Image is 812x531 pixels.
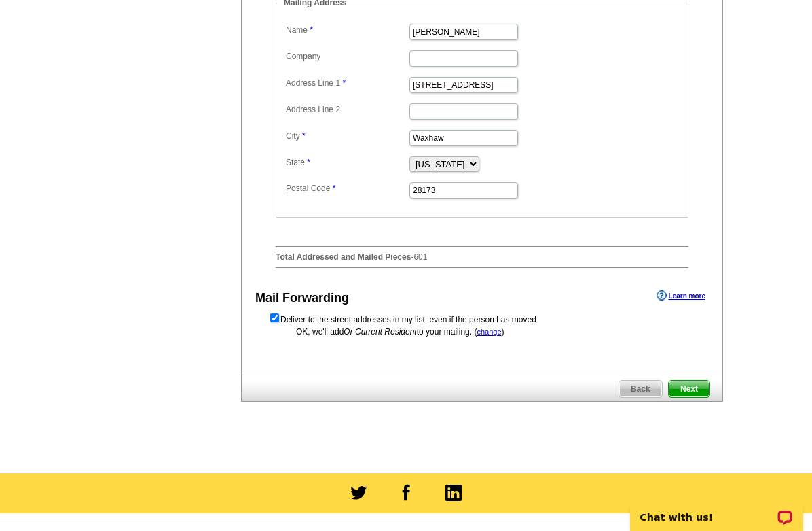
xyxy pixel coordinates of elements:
span: 601 [413,252,427,262]
div: Mail Forwarding [255,289,349,307]
label: State [286,156,408,169]
label: Company [286,50,408,63]
label: Address Line 1 [286,77,408,89]
a: Back [619,380,663,398]
iframe: LiveChat chat widget [621,488,812,531]
a: Learn more [657,290,705,301]
span: Next [669,381,709,397]
label: Address Line 2 [286,103,408,116]
span: Back [619,381,662,397]
form: Deliver to the street addresses in my list, even if the person has moved [269,312,695,326]
label: Postal Code [286,182,408,194]
strong: Total Addressed and Mailed Pieces [276,252,411,262]
div: OK, we'll add to your mailing. ( ) [269,326,695,338]
span: Or Current Resident [344,327,416,337]
label: City [286,130,408,142]
label: Name [286,24,408,36]
a: change [477,328,501,336]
